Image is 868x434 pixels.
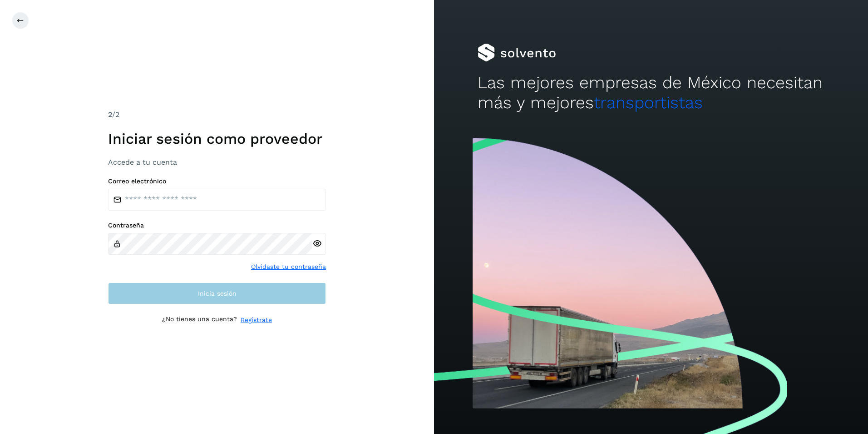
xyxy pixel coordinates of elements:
label: Contraseña [108,222,326,229]
a: Regístrate [241,315,272,325]
h2: Las mejores empresas de México necesitan más y mejores [478,73,825,113]
span: Inicia sesión [198,290,237,297]
h1: Iniciar sesión como proveedor [108,130,326,147]
button: Inicia sesión [108,283,326,304]
h3: Accede a tu cuenta [108,158,326,167]
span: 2 [108,110,112,119]
a: Olvidaste tu contraseña [251,262,326,272]
p: ¿No tienes una cuenta? [162,315,237,325]
div: /2 [108,109,326,120]
span: transportistas [594,93,703,112]
label: Correo electrónico [108,177,326,185]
